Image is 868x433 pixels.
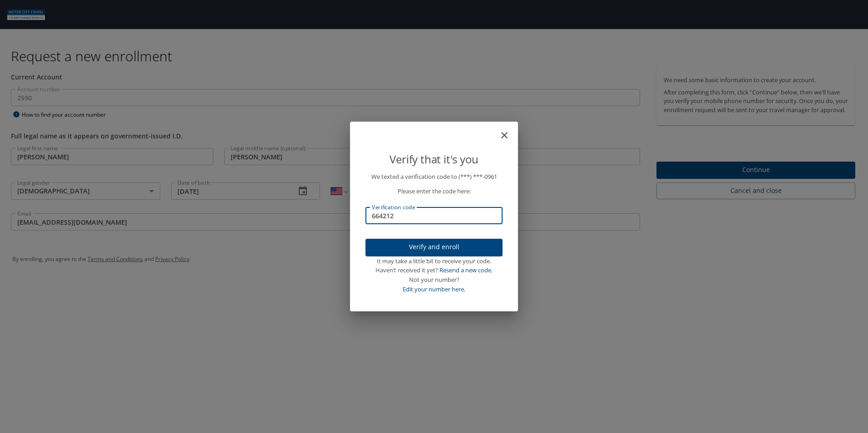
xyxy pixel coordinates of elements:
div: Haven’t received it yet? [365,266,503,275]
button: Verify and enroll [365,239,503,256]
a: Edit your number here. [403,285,465,293]
p: Verify that it's you [365,151,503,168]
div: It may take a little bit to receive your code. [365,256,503,266]
button: close [503,125,514,136]
div: Not your number? [365,275,503,285]
p: Please enter the code here: [365,187,503,196]
span: Verify and enroll [373,241,495,253]
a: Resend a new code. [439,266,493,274]
p: We texted a verification code to (***) ***- 0961 [365,172,503,182]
